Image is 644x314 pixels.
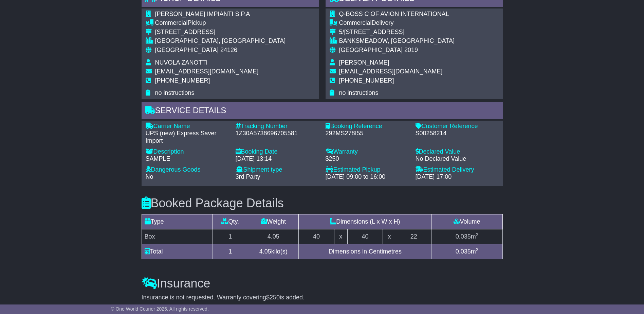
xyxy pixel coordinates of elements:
[416,166,499,174] div: Estimated Delivery
[236,155,319,163] div: [DATE] 13:14
[220,47,237,53] span: 24126
[404,47,418,53] span: 2019
[155,89,195,96] span: no instructions
[476,247,479,252] sup: 3
[236,123,319,130] div: Tracking Number
[339,47,403,53] span: [GEOGRAPHIC_DATA]
[142,196,503,210] h3: Booked Package Details
[339,37,455,45] div: BANKSMEADOW, [GEOGRAPHIC_DATA]
[339,59,389,66] span: [PERSON_NAME]
[431,229,502,244] td: m
[248,214,299,229] td: Weight
[266,294,280,301] span: $250
[213,244,248,259] td: 1
[236,148,319,156] div: Booking Date
[431,244,502,259] td: m
[111,306,209,312] span: © One World Courier 2025. All rights reserved.
[383,229,396,244] td: x
[146,148,229,156] div: Description
[236,166,319,174] div: Shipment type
[299,214,431,229] td: Dimensions (L x W x H)
[334,229,347,244] td: x
[326,148,409,156] div: Warranty
[416,155,499,163] div: No Declared Value
[339,89,379,96] span: no instructions
[299,244,431,259] td: Dimensions in Centimetres
[142,214,213,229] td: Type
[416,123,499,130] div: Customer Reference
[431,214,502,229] td: Volume
[416,130,499,137] div: S00258214
[326,173,409,181] div: [DATE] 09:00 to 16:00
[142,244,213,259] td: Total
[155,59,208,66] span: NUVOLA ZANOTTI
[396,229,431,244] td: 22
[339,68,443,75] span: [EMAIL_ADDRESS][DOMAIN_NAME]
[416,173,499,181] div: [DATE] 17:00
[326,155,409,163] div: $250
[155,77,210,84] span: [PHONE_NUMBER]
[326,123,409,130] div: Booking Reference
[155,19,286,27] div: Pickup
[339,11,449,17] span: Q-BOSS C OF AVION INTERNATIONAL
[155,11,250,17] span: [PERSON_NAME] IMPIANTI S.P.A
[155,68,259,75] span: [EMAIL_ADDRESS][DOMAIN_NAME]
[155,37,286,45] div: [GEOGRAPHIC_DATA], [GEOGRAPHIC_DATA]
[142,102,503,121] div: Service Details
[146,123,229,130] div: Carrier Name
[476,232,479,237] sup: 3
[155,29,286,36] div: [STREET_ADDRESS]
[339,19,372,26] span: Commercial
[259,248,271,255] span: 4.05
[339,19,455,27] div: Delivery
[142,229,213,244] td: Box
[248,229,299,244] td: 4.05
[299,229,334,244] td: 40
[155,47,219,53] span: [GEOGRAPHIC_DATA]
[347,229,383,244] td: 40
[339,29,455,36] div: 5/[STREET_ADDRESS]
[146,155,229,163] div: SAMPLE
[155,19,188,26] span: Commercial
[146,130,229,144] div: UPS (new) Express Saver Import
[456,233,471,240] span: 0.035
[416,148,499,156] div: Declared Value
[213,214,248,229] td: Qty.
[146,166,229,174] div: Dangerous Goods
[248,244,299,259] td: kilo(s)
[339,77,394,84] span: [PHONE_NUMBER]
[142,277,503,290] h3: Insurance
[326,130,409,137] div: 292MS278I55
[146,173,153,180] span: No
[213,229,248,244] td: 1
[236,173,260,180] span: 3rd Party
[236,130,319,137] div: 1Z30A5738696705581
[326,166,409,174] div: Estimated Pickup
[456,248,471,255] span: 0.035
[142,294,503,301] div: Insurance is not requested. Warranty covering is added.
